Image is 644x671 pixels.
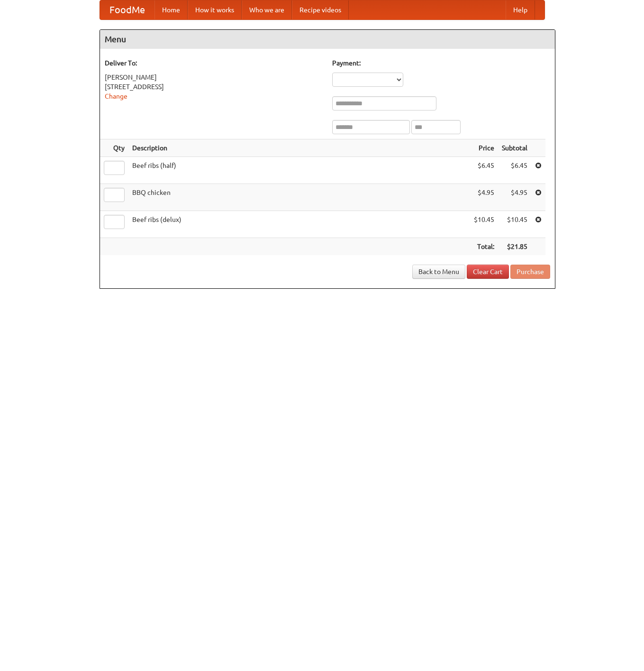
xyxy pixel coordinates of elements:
[100,0,154,19] a: FoodMe
[470,238,498,256] th: Total:
[470,139,498,157] th: Price
[128,211,470,238] td: Beef ribs (delux)
[242,0,292,19] a: Who we are
[412,265,465,279] a: Back to Menu
[510,265,550,279] button: Purchase
[498,157,531,184] td: $6.45
[105,92,127,100] a: Change
[105,58,323,68] h5: Deliver To:
[154,0,188,19] a: Home
[128,157,470,184] td: Beef ribs (half)
[470,211,498,238] td: $10.45
[128,184,470,211] td: BBQ chicken
[498,184,531,211] td: $4.95
[292,0,349,19] a: Recipe videos
[467,265,509,279] a: Clear Cart
[470,184,498,211] td: $4.95
[100,30,555,49] h4: Menu
[498,211,531,238] td: $10.45
[506,0,535,19] a: Help
[105,82,323,92] div: [STREET_ADDRESS]
[100,139,128,157] th: Qty
[498,238,531,256] th: $21.85
[498,139,531,157] th: Subtotal
[105,73,323,82] div: [PERSON_NAME]
[470,157,498,184] td: $6.45
[332,58,550,68] h5: Payment:
[188,0,242,19] a: How it works
[128,139,470,157] th: Description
